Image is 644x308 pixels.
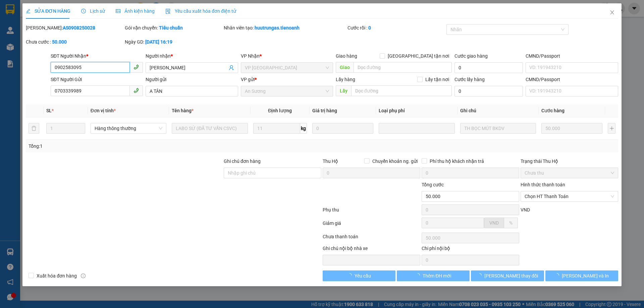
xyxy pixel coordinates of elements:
[368,25,371,30] b: 0
[521,207,530,212] span: VND
[355,272,371,280] span: Yêu cầu
[521,182,565,187] label: Hình thức thanh toán
[484,272,538,280] span: [PERSON_NAME] thay đổi
[51,52,143,60] div: SĐT Người Nhận
[526,76,618,83] div: CMND/Passport
[471,270,544,281] button: [PERSON_NAME] thay đổi
[26,24,123,32] div: [PERSON_NAME]:
[427,158,487,165] span: Phí thu hộ khách nhận trả
[224,24,346,32] div: Nhân viên tạo:
[165,8,236,14] span: Yêu cầu xuất hóa đơn điện tử
[376,104,457,117] th: Loại phụ phí
[81,9,86,13] span: clock-circle
[245,63,329,73] span: VP Đà Lạt
[521,158,618,165] div: Trạng thái Thu Hộ
[322,220,421,231] div: Giảm giá
[125,38,222,46] div: Ngày GD:
[336,77,355,82] span: Lấy hàng
[347,24,445,32] div: Cước rồi :
[323,159,338,164] span: Thu Hộ
[133,64,139,70] span: phone
[454,53,488,59] label: Cước giao hàng
[146,76,238,83] div: Người gửi
[125,24,222,32] div: Gói vận chuyển:
[385,52,452,60] span: [GEOGRAPHIC_DATA] tận nơi
[159,25,183,30] b: Tiêu chuẩn
[423,272,451,280] span: Thêm ĐH mới
[52,39,67,45] b: 50.000
[145,39,172,45] b: [DATE] 16:19
[29,142,249,150] div: Tổng: 1
[323,270,395,281] button: Yêu cầu
[509,220,513,226] span: %
[224,168,321,178] input: Ghi chú đơn hàng
[541,123,602,134] input: 0
[454,86,523,97] input: Cước lấy hàng
[322,206,421,218] div: Phụ thu
[63,25,95,30] b: AS0908250028
[29,123,39,134] button: delete
[603,3,622,22] button: Close
[133,88,139,93] span: phone
[146,52,238,60] div: Người nhận
[454,62,523,73] input: Cước giao hàng
[26,9,31,13] span: edit
[116,9,120,13] span: picture
[454,77,485,82] label: Cước lấy hàng
[241,53,260,59] span: VP Nhận
[46,108,52,113] span: SL
[354,62,452,73] input: Dọc đường
[116,8,155,14] span: Ảnh kiện hàng
[91,108,116,113] span: Đơn vị tính
[336,62,354,73] span: Giao
[525,191,614,201] span: Chọn HT Thanh Toán
[26,38,123,46] div: Chưa cước :
[300,123,307,134] span: kg
[458,104,539,117] th: Ghi chú
[460,123,536,134] input: Ghi Chú
[245,86,329,96] span: An Sương
[562,272,609,280] span: [PERSON_NAME] và In
[224,159,261,164] label: Ghi chú đơn hàng
[172,123,248,134] input: VD: Bàn, Ghế
[541,108,565,113] span: Cước hàng
[554,273,562,278] span: loading
[525,168,614,178] span: Chưa thu
[370,158,420,165] span: Chuyển khoản ng. gửi
[477,273,484,278] span: loading
[347,273,355,278] span: loading
[351,85,452,96] input: Dọc đường
[229,65,234,70] span: user-add
[241,76,333,83] div: VP gửi
[422,182,444,187] span: Tổng cước
[26,8,70,14] span: SỬA ĐƠN HÀNG
[422,245,519,255] div: Chi phí nội bộ
[165,9,171,14] img: icon
[172,108,194,113] span: Tên hàng
[545,270,618,281] button: [PERSON_NAME] và In
[323,245,420,255] div: Ghi chú nội bộ nhà xe
[336,85,351,96] span: Lấy
[51,76,143,83] div: SĐT Người Gửi
[81,273,86,278] span: info-circle
[526,52,618,60] div: CMND/Passport
[489,220,499,226] span: VND
[608,123,615,134] button: plus
[255,25,300,30] b: huutrungas.tienoanh
[34,272,79,280] span: Xuất hóa đơn hàng
[268,108,292,113] span: Định lượng
[95,123,162,133] span: Hàng thông thường
[312,123,373,134] input: 0
[322,233,421,245] div: Chưa thanh toán
[609,10,615,15] span: close
[423,76,452,83] span: Lấy tận nơi
[81,8,105,14] span: Lịch sử
[312,108,337,113] span: Giá trị hàng
[415,273,423,278] span: loading
[397,270,470,281] button: Thêm ĐH mới
[336,53,357,59] span: Giao hàng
